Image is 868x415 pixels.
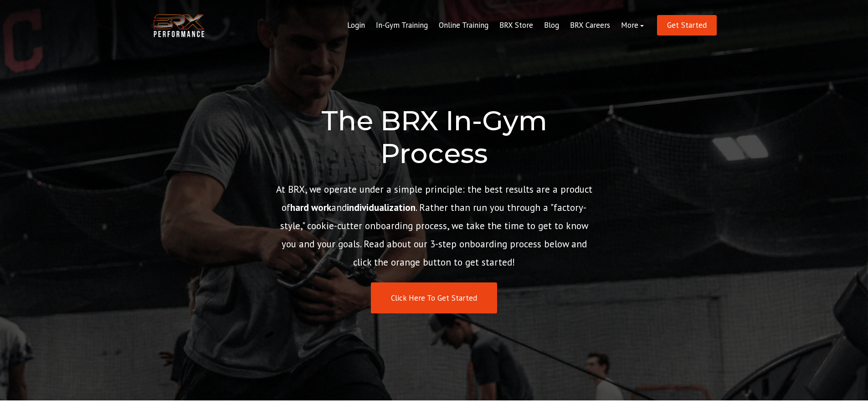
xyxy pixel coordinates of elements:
[347,201,416,214] strong: individualization
[616,15,649,36] a: More
[370,15,433,36] a: In-Gym Training
[657,15,717,36] a: Get Started
[152,12,206,40] img: BRX Transparent Logo-2
[539,15,565,36] a: Blog
[290,201,331,214] strong: hard work
[433,15,494,36] a: Online Training
[494,15,539,36] a: BRX Store
[342,15,370,36] a: Login
[321,104,547,170] span: The BRX In-Gym Process
[371,282,497,314] a: Click Here To Get Started
[276,183,592,268] span: At BRX, we operate under a simple principle: the best results are a product of and . Rather than ...
[342,15,649,36] div: Navigation Menu
[565,15,616,36] a: BRX Careers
